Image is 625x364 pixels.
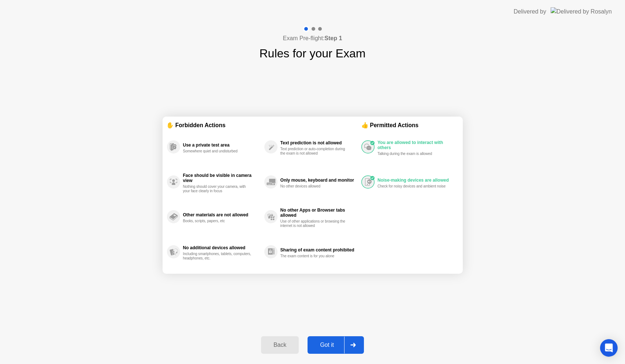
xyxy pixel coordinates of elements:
[514,7,546,16] div: Delivered by
[280,208,358,218] div: No other Apps or Browser tabs allowed
[310,342,344,348] div: Got it
[283,34,342,43] h4: Exam Pre-flight:
[377,184,447,189] div: Check for noisy devices and ambient noise
[280,254,350,258] div: The exam content is for you alone
[280,178,358,183] div: Only mouse, keyboard and monitor
[263,342,297,348] div: Back
[600,339,618,357] div: Open Intercom Messenger
[280,184,350,189] div: No other devices allowed
[183,173,261,183] div: Face should be visible in camera view
[361,121,458,129] div: 👍 Permitted Actions
[183,219,252,223] div: Books, scripts, papers, etc
[260,45,366,62] h1: Rules for your Exam
[261,336,299,354] button: Back
[167,121,362,129] div: ✋ Forbidden Actions
[377,178,454,183] div: Noise-making devices are allowed
[183,252,252,261] div: Including smartphones, tablets, computers, headphones, etc.
[280,247,358,253] div: Sharing of exam content prohibited
[183,143,261,148] div: Use a private test area
[280,147,350,156] div: Text prediction or auto-completion during the exam is not allowed
[308,336,364,354] button: Got it
[183,212,261,217] div: Other materials are not allowed
[377,152,447,156] div: Talking during the exam is allowed
[183,245,261,250] div: No additional devices allowed
[183,185,252,193] div: Nothing should cover your camera, with your face clearly in focus
[280,140,358,145] div: Text prediction is not allowed
[183,149,252,153] div: Somewhere quiet and undisturbed
[551,7,612,16] img: Delivered by Rosalyn
[324,35,342,41] b: Step 1
[280,219,350,228] div: Use of other applications or browsing the internet is not allowed
[377,140,454,150] div: You are allowed to interact with others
